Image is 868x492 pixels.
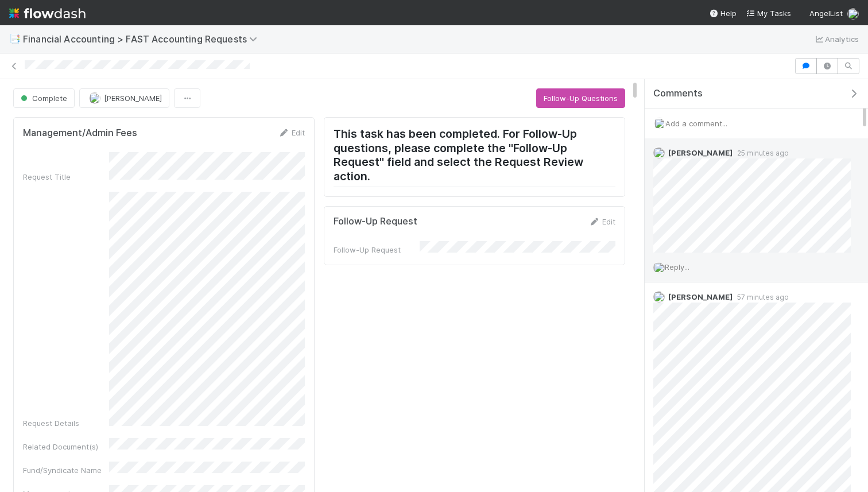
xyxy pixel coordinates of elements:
span: Add a comment... [665,119,727,128]
span: 57 minutes ago [733,293,789,301]
span: 📑 [9,34,21,44]
div: Request Title [23,171,109,183]
span: Financial Accounting > FAST Accounting Requests [23,33,263,45]
span: Complete [18,94,67,103]
a: Edit [278,128,305,137]
button: [PERSON_NAME] [79,88,169,108]
img: avatar_8d06466b-a936-4205-8f52-b0cc03e2a179.png [653,147,665,158]
a: My Tasks [746,7,791,19]
img: avatar_d2b43477-63dc-4e62-be5b-6fdd450c05a1.png [847,8,859,20]
span: Comments [653,88,703,99]
h5: Management/Admin Fees [23,127,137,139]
button: Complete [13,88,75,108]
div: Related Document(s) [23,441,109,452]
span: [PERSON_NAME] [668,292,733,301]
div: Help [709,7,737,19]
img: avatar_d2b43477-63dc-4e62-be5b-6fdd450c05a1.png [654,118,665,129]
span: 25 minutes ago [733,149,789,157]
span: [PERSON_NAME] [668,148,733,157]
h2: This task has been completed. For Follow-Up questions, please complete the "Follow-Up Request" fi... [334,127,615,187]
h5: Follow-Up Request [334,216,417,227]
img: avatar_8d06466b-a936-4205-8f52-b0cc03e2a179.png [89,92,100,104]
img: avatar_8d06466b-a936-4205-8f52-b0cc03e2a179.png [653,291,665,303]
img: logo-inverted-e16ddd16eac7371096b0.svg [9,3,86,23]
span: AngelList [809,9,843,18]
div: Request Details [23,417,109,429]
a: Analytics [813,32,859,46]
span: Reply... [665,262,689,272]
button: Follow-Up Questions [536,88,625,108]
span: My Tasks [746,9,791,18]
div: Follow-Up Request [334,244,420,255]
div: Fund/Syndicate Name [23,464,109,476]
a: Edit [588,217,615,226]
span: [PERSON_NAME] [104,94,162,103]
img: avatar_d2b43477-63dc-4e62-be5b-6fdd450c05a1.png [653,262,665,273]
